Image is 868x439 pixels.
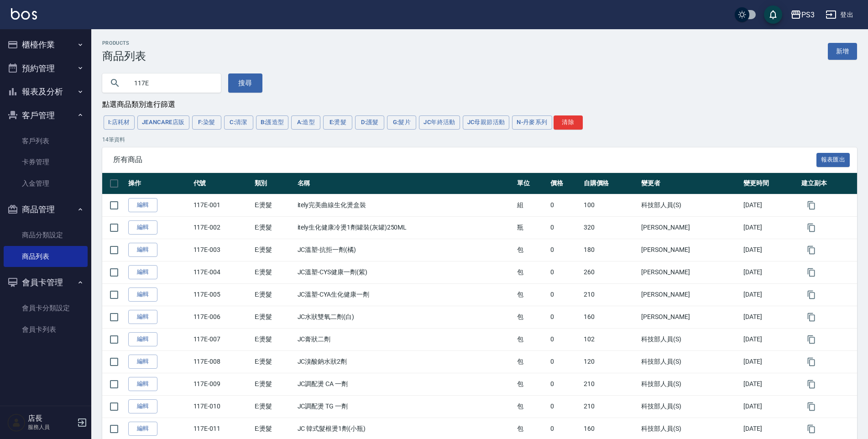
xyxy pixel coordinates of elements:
td: [DATE] [741,194,799,216]
td: 包 [515,283,548,306]
button: 預約管理 [4,57,88,80]
h2: Products [102,40,146,46]
button: JeanCare店販 [137,115,189,130]
th: 變更時間 [741,173,799,194]
td: 180 [581,239,639,261]
td: E:燙髮 [252,328,295,350]
button: JC母親節活動 [463,115,510,130]
h5: 店長 [28,414,74,423]
p: 14 筆資料 [102,136,857,144]
th: 代號 [191,173,252,194]
td: 包 [515,261,548,283]
button: 會員卡管理 [4,271,88,294]
a: 卡券管理 [4,152,88,172]
td: 0 [548,350,581,373]
td: [PERSON_NAME] [639,261,741,283]
td: 102 [581,328,639,350]
td: E:燙髮 [252,194,295,216]
a: 新增 [828,43,857,60]
a: 商品列表 [4,246,88,267]
button: JC年終活動 [419,115,460,130]
a: 編輯 [128,265,157,279]
td: 117E-009 [191,373,252,395]
td: 0 [548,261,581,283]
td: 科技部人員(S) [639,373,741,395]
td: 117E-003 [191,239,252,261]
button: 報表及分析 [4,80,88,104]
p: 服務人員 [28,423,74,431]
th: 單位 [515,173,548,194]
button: D:護髮 [355,115,384,130]
td: 117E-005 [191,283,252,306]
td: 120 [581,350,639,373]
a: 編輯 [128,399,157,413]
input: 搜尋關鍵字 [128,71,214,95]
td: 包 [515,373,548,395]
a: 編輯 [128,287,157,302]
td: 包 [515,306,548,328]
a: 編輯 [128,377,157,391]
td: 瓶 [515,216,548,239]
h3: 商品列表 [102,50,146,63]
a: 商品分類設定 [4,225,88,246]
td: 科技部人員(S) [639,350,741,373]
span: 所有商品 [113,155,816,164]
th: 建立副本 [799,173,857,194]
td: JC溫塑-CYS健康一劑(紫) [295,261,515,283]
a: 編輯 [128,332,157,346]
td: E:燙髮 [252,216,295,239]
td: 0 [548,373,581,395]
td: E:燙髮 [252,239,295,261]
button: 登出 [822,6,857,23]
td: [DATE] [741,261,799,283]
td: E:燙髮 [252,395,295,418]
th: 變更者 [639,173,741,194]
button: save [764,5,782,24]
td: 320 [581,216,639,239]
button: 清除 [554,115,583,130]
td: 117E-007 [191,328,252,350]
button: 商品管理 [4,198,88,221]
td: 科技部人員(S) [639,328,741,350]
div: PS3 [801,9,815,21]
td: 117E-004 [191,261,252,283]
td: [DATE] [741,283,799,306]
td: 0 [548,283,581,306]
button: B:護造型 [256,115,289,130]
td: 0 [548,194,581,216]
td: [PERSON_NAME] [639,306,741,328]
td: [PERSON_NAME] [639,283,741,306]
button: 客戶管理 [4,104,88,127]
td: 包 [515,239,548,261]
td: JC調配燙 TG 一劑 [295,395,515,418]
a: 編輯 [128,310,157,324]
td: 0 [548,239,581,261]
td: [PERSON_NAME] [639,216,741,239]
a: 編輯 [128,198,157,212]
a: 編輯 [128,422,157,436]
td: JC溫塑-抗拒一劑(橘) [295,239,515,261]
button: N-丹麥系列 [512,115,552,130]
td: 210 [581,283,639,306]
td: 0 [548,306,581,328]
td: E:燙髮 [252,306,295,328]
button: PS3 [787,5,818,24]
button: C:清潔 [224,115,253,130]
th: 自購價格 [581,173,639,194]
td: 0 [548,328,581,350]
a: 客戶列表 [4,131,88,152]
a: 會員卡列表 [4,319,88,340]
td: 210 [581,373,639,395]
td: E:燙髮 [252,350,295,373]
th: 名稱 [295,173,515,194]
td: 科技部人員(S) [639,194,741,216]
td: E:燙髮 [252,261,295,283]
td: JC溴酸鈉水狀2劑 [295,350,515,373]
td: itely生化健康冷燙1劑罐裝(灰罐)250ML [295,216,515,239]
th: 操作 [126,173,191,194]
img: Person [7,413,26,432]
button: F:染髮 [192,115,221,130]
a: 會員卡分類設定 [4,298,88,319]
td: itely完美曲線生化燙盒裝 [295,194,515,216]
td: 100 [581,194,639,216]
